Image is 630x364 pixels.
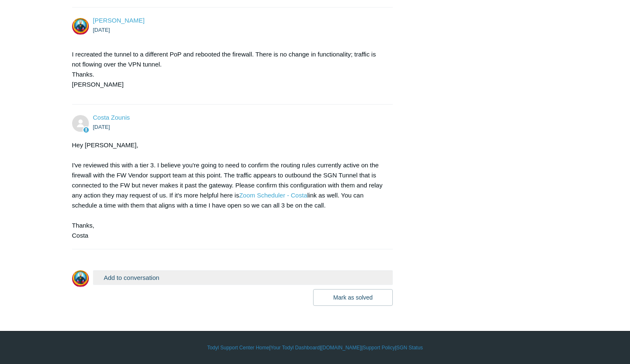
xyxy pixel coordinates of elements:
div: | | | | [72,344,558,351]
p: I recreated the tunnel to a different PoP and rebooted the firewall. There is no change in functi... [72,49,385,90]
a: SGN Status [397,344,423,351]
span: Timothy Kujawski [93,17,145,24]
a: Support Policy [363,344,395,351]
time: 08/31/2025, 21:42 [93,27,110,33]
a: Zoom Scheduler - Costa [239,192,307,199]
a: [PERSON_NAME] [93,17,145,24]
button: Add to conversation [93,270,393,285]
time: 09/02/2025, 12:36 [93,124,110,130]
div: Hey [PERSON_NAME], I've reviewed this with a tier 3. I believe you're going to need to confirm th... [72,140,385,241]
a: Todyl Support Center Home [207,344,269,351]
a: [DOMAIN_NAME] [321,344,361,351]
a: Costa Zounis [93,114,130,121]
a: Your Todyl Dashboard [270,344,319,351]
button: Mark as solved [313,289,393,306]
